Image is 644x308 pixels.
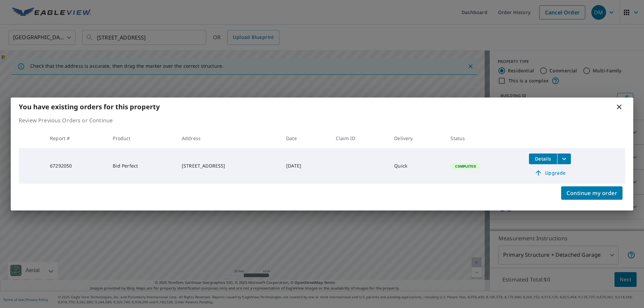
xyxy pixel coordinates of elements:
th: Date [281,128,330,148]
span: Completed [451,164,480,169]
button: detailsBtn-67292050 [529,153,557,164]
td: Quick [389,148,445,184]
th: Delivery [389,128,445,148]
td: [DATE] [281,148,330,184]
td: Bid Perfect [107,148,176,184]
th: Claim ID [330,128,389,148]
th: Address [176,128,281,148]
th: Report # [45,128,107,148]
div: [STREET_ADDRESS] [182,163,275,169]
span: Upgrade [533,169,567,177]
button: filesDropdownBtn-67292050 [557,153,571,164]
th: Product [107,128,176,148]
span: Details [533,156,553,162]
b: You have existing orders for this property [19,102,160,111]
button: Continue my order [561,186,623,200]
th: Status [445,128,524,148]
p: Review Previous Orders or Continue [19,116,625,124]
span: Continue my order [567,188,617,198]
td: 67292050 [45,148,107,184]
a: Upgrade [529,168,571,178]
